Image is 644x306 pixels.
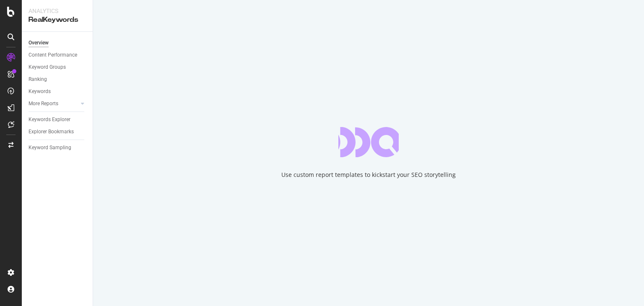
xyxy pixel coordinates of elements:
a: Ranking [29,75,87,84]
div: animation [338,127,399,157]
div: RealKeywords [29,15,86,25]
div: Explorer Bookmarks [29,127,74,136]
div: Keyword Groups [29,63,66,72]
a: More Reports [29,99,78,108]
a: Explorer Bookmarks [29,127,87,136]
div: Keyword Sampling [29,143,71,152]
div: Analytics [29,7,86,15]
div: Use custom report templates to kickstart your SEO storytelling [281,171,456,179]
a: Content Performance [29,51,87,60]
a: Keywords Explorer [29,115,87,124]
div: Keywords Explorer [29,115,70,124]
a: Keywords [29,87,87,96]
a: Overview [29,39,87,47]
div: Keywords [29,87,51,96]
a: Keyword Groups [29,63,87,72]
div: Content Performance [29,51,77,60]
div: Overview [29,39,49,47]
div: More Reports [29,99,58,108]
div: Ranking [29,75,47,84]
a: Keyword Sampling [29,143,87,152]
